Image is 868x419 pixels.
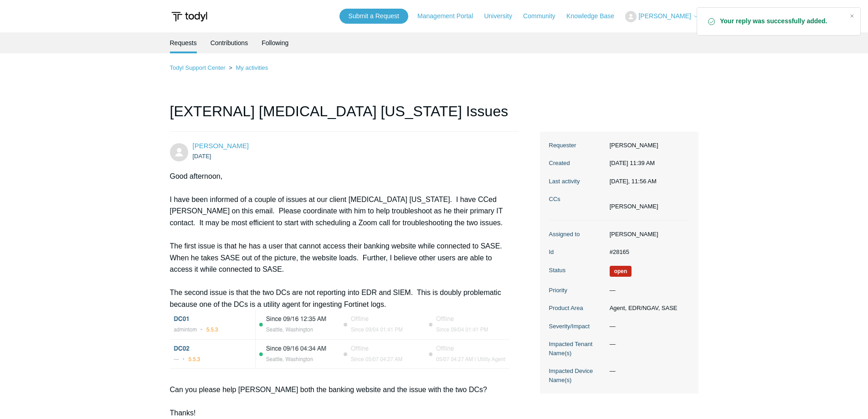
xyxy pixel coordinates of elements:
[566,11,623,21] a: Knowledge Base
[549,286,605,295] dt: Priority
[170,32,197,53] li: Requests
[549,141,605,150] dt: Requester
[605,340,689,349] dd: —
[549,195,605,204] dt: CCs
[193,153,211,160] time: 09/16/2025, 11:39
[193,142,249,150] span: Nick Burrows
[170,8,209,25] img: Todyl Support Center Help Center home page
[417,11,482,21] a: Management Portal
[170,64,226,71] a: Todyl Support Center
[170,287,510,310] p: The second issue is that the two DCs are not reporting into EDR and SIEM. This is doubly problema...
[211,32,248,53] a: Contributions
[625,11,698,22] button: [PERSON_NAME]
[605,304,689,313] dd: Agent, EDR/NGAV, SASE
[523,11,565,21] a: Community
[339,9,408,24] a: Submit a Request
[170,64,227,71] li: Todyl Support Center
[549,322,605,331] dt: Severity/Impact
[549,159,605,168] dt: Created
[610,178,657,185] time: 09/25/2025, 11:56
[236,64,268,71] a: My activities
[549,304,605,313] dt: Product Area
[605,322,689,331] dd: —
[170,240,510,275] p: The first issue is that he has a user that cannot access their banking website while connected to...
[610,266,632,277] span: We are working on a response for you
[170,194,510,229] p: I have been informed of a couple of issues at our client [MEDICAL_DATA] [US_STATE]. I have CCed [...
[262,32,288,53] a: Following
[549,230,605,239] dt: Assigned to
[605,248,689,257] dd: #28165
[170,407,510,419] p: Thanks!
[193,142,249,150] a: [PERSON_NAME]
[549,367,605,384] dt: Impacted Device Name(s)
[605,141,689,150] dd: [PERSON_NAME]
[549,266,605,275] dt: Status
[610,160,655,166] time: 09/16/2025, 11:39
[605,286,689,295] dd: —
[170,100,519,132] h1: [EXTERNAL] [MEDICAL_DATA] [US_STATE] Issues
[549,340,605,357] dt: Impacted Tenant Name(s)
[846,10,858,22] div: Close
[170,171,510,182] p: Good afternoon,
[720,17,842,26] strong: Your reply was successfully added.
[227,64,268,71] li: My activities
[549,177,605,186] dt: Last activity
[549,248,605,257] dt: Id
[170,384,510,396] p: Can you please help [PERSON_NAME] both the banking website and the issue with the two DCs?
[605,230,689,239] dd: [PERSON_NAME]
[638,12,691,20] span: [PERSON_NAME]
[484,11,521,21] a: University
[610,202,658,211] li: Matt Morner
[605,367,689,376] dd: —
